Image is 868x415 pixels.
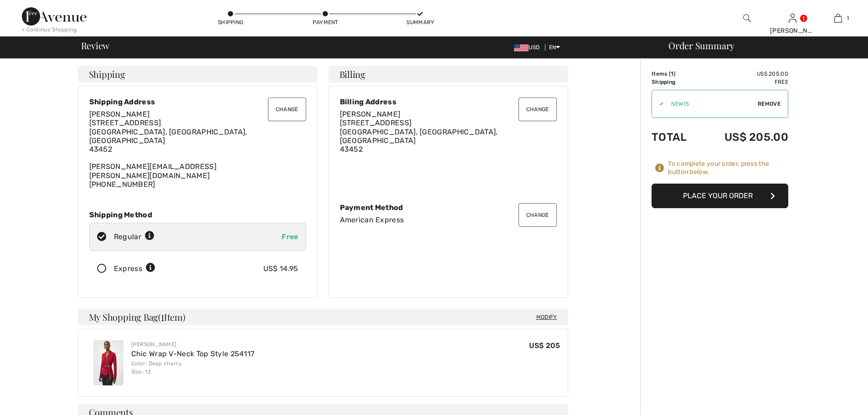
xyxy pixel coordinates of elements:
[268,97,306,121] button: Change
[652,100,664,108] div: ✔
[93,340,123,385] img: Chic Wrap V-Neck Top Style 254117
[131,340,255,348] div: [PERSON_NAME]
[652,70,700,78] td: Items ( )
[131,349,255,358] a: Chic Wrap V-Neck Top Style 254117
[340,118,498,154] span: [STREET_ADDRESS] [GEOGRAPHIC_DATA], [GEOGRAPHIC_DATA], [GEOGRAPHIC_DATA] 43452
[834,13,842,24] img: My Bag
[89,118,247,154] span: [STREET_ADDRESS] [GEOGRAPHIC_DATA], [GEOGRAPHIC_DATA], [GEOGRAPHIC_DATA] 43452
[131,359,255,376] div: Color: Deep cherry Size: 12
[789,13,796,24] img: My Info
[700,70,788,78] td: US$ 205.00
[114,263,155,274] div: Express
[770,26,815,36] div: [PERSON_NAME]
[758,100,781,108] span: Remove
[114,231,154,242] div: Regular
[89,110,150,118] span: [PERSON_NAME]
[161,310,164,322] span: 1
[668,160,788,176] div: To complete your order, press the button below.
[406,18,434,26] div: Summary
[652,184,788,208] button: Place Your Order
[340,110,401,118] span: [PERSON_NAME]
[664,90,758,118] input: Promo code
[514,44,529,51] img: US Dollar
[700,78,788,86] td: Free
[652,122,700,153] td: Total
[89,110,306,189] div: [PERSON_NAME][EMAIL_ADDRESS][PERSON_NAME][DOMAIN_NAME] [PHONE_NUMBER]
[700,122,788,153] td: US$ 205.00
[89,97,306,106] div: Shipping Address
[340,203,557,212] div: Payment Method
[282,232,298,241] span: Free
[22,7,87,26] img: 1ère Avenue
[519,203,557,227] button: Change
[339,70,365,79] span: Billing
[847,14,849,22] span: 1
[529,341,560,350] span: US$ 205
[519,97,557,121] button: Change
[89,70,125,79] span: Shipping
[657,41,863,50] div: Order Summary
[743,13,751,24] img: search the website
[536,313,557,322] span: Modify
[217,18,244,26] div: Shipping
[816,13,860,24] a: 1
[81,41,110,50] span: Review
[89,210,306,219] div: Shipping Method
[652,78,700,86] td: Shipping
[263,263,298,274] div: US$ 14.95
[158,311,185,323] span: ( Item)
[340,215,557,224] div: American Express
[312,18,339,26] div: Payment
[671,71,673,77] span: 1
[549,44,560,51] span: EN
[789,14,796,22] a: Sign In
[78,309,568,325] h4: My Shopping Bag
[22,26,77,34] div: < Continue Shopping
[340,97,557,106] div: Billing Address
[514,44,543,51] span: USD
